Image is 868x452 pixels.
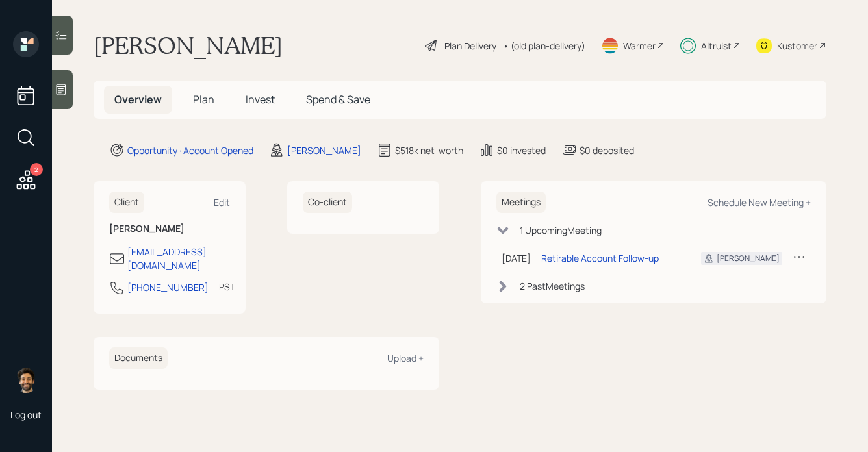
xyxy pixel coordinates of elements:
[444,39,496,53] div: Plan Delivery
[30,163,43,176] div: 2
[127,281,209,294] div: [PHONE_NUMBER]
[497,144,546,157] div: $0 invested
[520,223,602,237] div: 1 Upcoming Meeting
[219,280,235,294] div: PST
[109,347,168,369] h6: Documents
[13,367,39,393] img: eric-schwartz-headshot.png
[214,196,230,208] div: Edit
[580,144,634,157] div: $0 deposited
[10,408,42,421] div: Log out
[387,352,424,364] div: Upload +
[520,279,585,293] div: 2 Past Meeting s
[701,39,732,53] div: Altruist
[193,92,214,107] span: Plan
[541,251,659,265] div: Retirable Account Follow-up
[777,39,817,53] div: Kustomer
[303,192,352,213] h6: Co-client
[503,39,585,53] div: • (old plan-delivery)
[109,223,230,234] h6: [PERSON_NAME]
[127,144,253,157] div: Opportunity · Account Opened
[623,39,656,53] div: Warmer
[708,196,811,208] div: Schedule New Meeting +
[395,144,463,157] div: $518k net-worth
[502,251,531,265] div: [DATE]
[246,92,275,107] span: Invest
[114,92,162,107] span: Overview
[109,192,144,213] h6: Client
[127,245,230,272] div: [EMAIL_ADDRESS][DOMAIN_NAME]
[717,253,780,264] div: [PERSON_NAME]
[94,31,283,60] h1: [PERSON_NAME]
[306,92,370,107] span: Spend & Save
[287,144,361,157] div: [PERSON_NAME]
[496,192,546,213] h6: Meetings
